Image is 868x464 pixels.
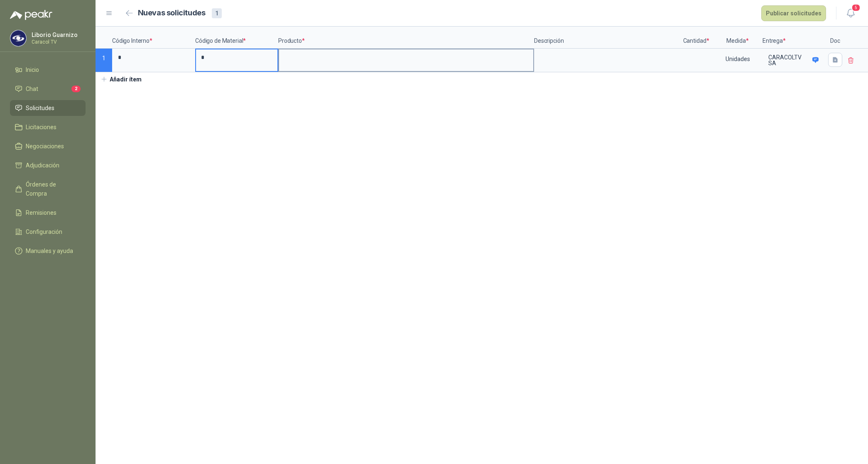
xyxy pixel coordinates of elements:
a: Adjudicación [10,157,86,173]
h2: Nuevas solicitudes [138,7,206,19]
div: Unidades [714,49,762,69]
p: CARACOLTV SA [768,54,809,66]
div: 1 [212,8,222,18]
p: 1 [96,49,112,72]
img: Company Logo [10,30,26,46]
span: Licitaciones [26,123,56,132]
span: Remisiones [26,208,56,217]
a: Negociaciones [10,138,86,154]
p: Descripción [534,27,679,49]
p: Caracol TV [32,39,83,44]
a: Inicio [10,62,86,78]
p: Liborio Guarnizo [32,32,83,38]
a: Licitaciones [10,119,86,135]
span: Solicitudes [26,103,54,113]
a: Manuales y ayuda [10,243,86,259]
a: Configuración [10,224,86,240]
a: Chat2 [10,81,86,97]
span: 5 [851,4,861,12]
span: Inicio [26,65,39,74]
span: 2 [71,86,81,92]
span: Órdenes de Compra [26,180,78,198]
button: Añadir ítem [96,72,147,86]
p: Código de Material [195,27,278,49]
p: Doc [825,27,846,49]
img: Logo peakr [10,10,52,20]
a: Solicitudes [10,100,86,116]
button: 5 [843,6,858,21]
button: Publicar solicitudes [761,5,826,21]
a: Órdenes de Compra [10,177,86,201]
p: Entrega [763,27,825,49]
span: Manuales y ayuda [26,246,73,255]
span: Adjudicación [26,161,59,170]
p: Código Interno [112,27,195,49]
span: Chat [26,84,38,93]
p: Cantidad [679,27,713,49]
p: Producto [278,27,534,49]
span: Configuración [26,227,62,236]
span: Negociaciones [26,142,64,151]
a: Remisiones [10,205,86,221]
p: Medida [713,27,763,49]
